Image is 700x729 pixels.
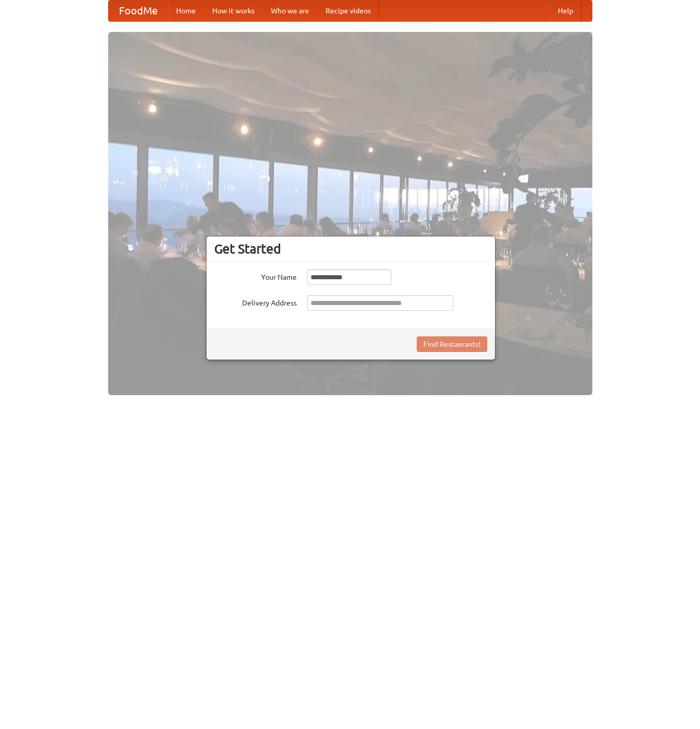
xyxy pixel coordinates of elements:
[317,1,379,21] a: Recipe videos
[109,1,168,21] a: FoodMe
[417,336,487,352] button: Find Restaurants!
[263,1,317,21] a: Who we are
[214,269,297,282] label: Your Name
[214,241,487,257] h3: Get Started
[550,1,582,21] a: Help
[204,1,263,21] a: How it works
[214,295,297,308] label: Delivery Address
[168,1,204,21] a: Home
